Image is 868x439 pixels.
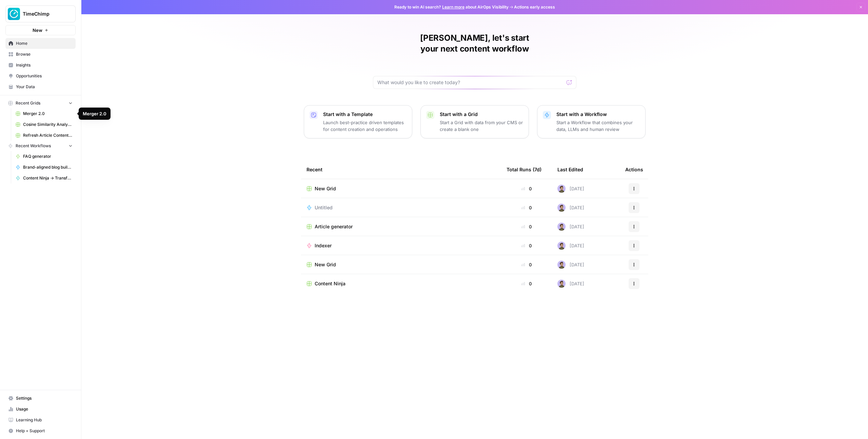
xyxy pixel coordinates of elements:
span: Brand-aligned blog builder [23,164,73,170]
a: Cosine Similarity Analysis [13,119,76,130]
div: Merger 2.0 [83,110,106,117]
span: New [33,27,42,34]
p: Start a Workflow that combines your data, LLMs and human review [556,119,640,133]
a: Opportunities [5,71,76,81]
span: Content Ninja → Transformer [23,175,73,181]
a: New Grid [307,185,496,192]
span: Merger 2.0 [23,111,73,117]
p: Start with a Workflow [556,111,640,118]
div: [DATE] [557,261,584,269]
span: Usage [16,406,73,412]
span: FAQ generator [23,153,73,159]
span: Home [16,40,73,46]
div: 0 [507,223,547,230]
span: Cosine Similarity Analysis [23,121,73,128]
button: Workspace: TimeChimp [5,5,76,22]
a: Indexer [307,242,496,249]
a: Content Ninja → Transformer [13,173,76,184]
span: Article generator [315,223,353,230]
h1: [PERSON_NAME], let's start your next content workflow [373,33,576,54]
button: Start with a TemplateLaunch best-practice driven templates for content creation and operations [304,105,412,138]
a: Refresh Article Content w/ merge [13,130,76,141]
span: Ready to win AI search? about AirOps Visibility [394,4,509,10]
div: Total Runs (7d) [507,160,541,179]
img: TimeChimp Logo [8,8,20,20]
img: ruybxce7esr7yef6hou754u07ter [557,185,566,193]
span: Learning Hub [16,417,73,423]
a: Untitled [307,204,496,211]
a: New Grid [307,261,496,268]
a: Learning Hub [5,415,76,425]
p: Start with a Grid [440,111,523,118]
a: Content Ninja [307,280,496,287]
span: Content Ninja [315,280,346,287]
img: ruybxce7esr7yef6hou754u07ter [557,261,566,269]
p: Launch best-practice driven templates for content creation and operations [323,119,407,133]
div: Actions [625,160,643,179]
p: Start with a Template [323,111,407,118]
span: New Grid [315,261,336,268]
a: Settings [5,393,76,404]
button: Help + Support [5,425,76,436]
span: Settings [16,395,73,401]
img: ruybxce7esr7yef6hou754u07ter [557,223,566,231]
span: Insights [16,62,73,68]
button: Recent Grids [5,98,76,108]
a: Insights [5,60,76,71]
button: Start with a GridStart a Grid with data from your CMS or create a blank one [420,105,529,138]
a: FAQ generator [13,151,76,162]
span: Recent Grids [16,100,40,106]
div: Recent [307,160,496,179]
div: 0 [507,280,547,287]
div: Last Edited [557,160,583,179]
div: 0 [507,204,547,211]
div: 0 [507,242,547,249]
span: Actions early access [514,4,555,10]
a: Usage [5,404,76,415]
span: Recent Workflows [16,143,51,149]
div: [DATE] [557,223,584,231]
span: Opportunities [16,73,73,79]
button: Start with a WorkflowStart a Workflow that combines your data, LLMs and human review [537,105,646,138]
button: Recent Workflows [5,141,76,151]
div: [DATE] [557,242,584,250]
div: 0 [507,261,547,268]
div: [DATE] [557,204,584,212]
input: What would you like to create today? [377,79,564,86]
span: Indexer [315,242,332,249]
button: New [5,25,76,35]
img: ruybxce7esr7yef6hou754u07ter [557,204,566,212]
img: ruybxce7esr7yef6hou754u07ter [557,280,566,288]
a: Brand-aligned blog builder [13,162,76,173]
div: 0 [507,185,547,192]
a: Home [5,38,76,49]
a: Merger 2.0 [13,108,76,119]
span: Your Data [16,84,73,90]
span: Help + Support [16,428,73,434]
a: Learn more [442,4,465,9]
span: Untitled [315,204,333,211]
div: [DATE] [557,280,584,288]
span: New Grid [315,185,336,192]
a: Browse [5,49,76,60]
span: Browse [16,51,73,57]
a: Your Data [5,81,76,92]
span: Refresh Article Content w/ merge [23,132,73,138]
span: TimeChimp [23,11,64,17]
a: Article generator [307,223,496,230]
div: [DATE] [557,185,584,193]
img: ruybxce7esr7yef6hou754u07ter [557,242,566,250]
p: Start a Grid with data from your CMS or create a blank one [440,119,523,133]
